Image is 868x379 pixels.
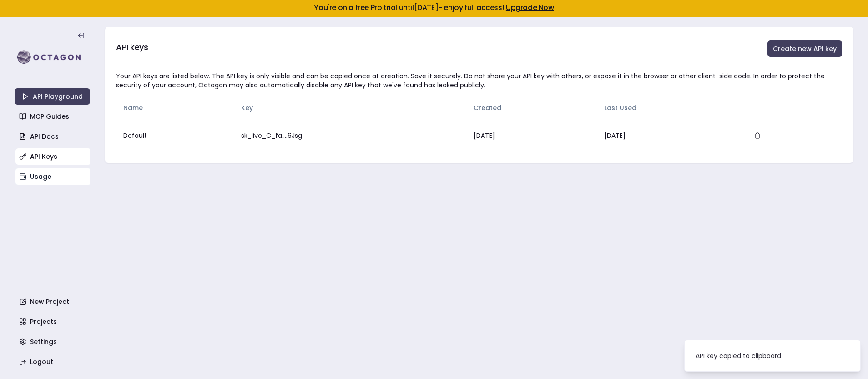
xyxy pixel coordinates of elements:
[116,97,234,119] th: Name
[15,128,91,145] a: API Docs
[15,108,91,125] a: MCP Guides
[696,351,781,360] div: API key copied to clipboard
[116,41,148,54] h3: API keys
[15,313,91,330] a: Projects
[116,71,842,90] div: Your API keys are listed below. The API key is only visible and can be copied once at creation. S...
[15,48,90,66] img: logo-rect-yK7x_WSZ.svg
[466,97,597,119] th: Created
[15,334,91,350] a: Settings
[15,293,91,310] a: New Project
[767,40,842,57] button: Create new API key
[8,4,860,11] h5: You're on a free Pro trial until [DATE] - enjoy full access!
[597,97,741,119] th: Last Used
[506,2,554,13] a: Upgrade Now
[597,119,741,152] td: [DATE]
[15,168,91,185] a: Usage
[234,119,466,152] td: sk_live_C_fa....6Jsg
[15,148,91,165] a: API Keys
[234,97,466,119] th: Key
[116,119,234,152] td: Default
[15,88,90,105] a: API Playground
[466,119,597,152] td: [DATE]
[15,354,91,370] a: Logout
